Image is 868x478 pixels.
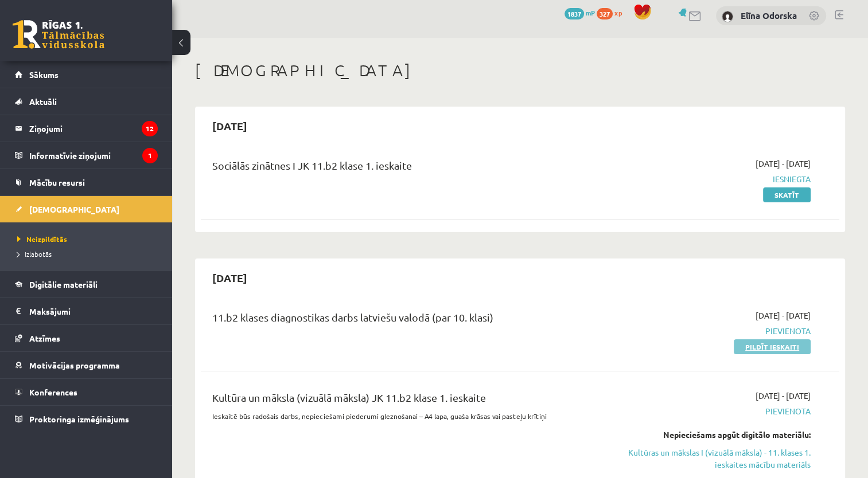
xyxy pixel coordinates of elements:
div: Kultūra un māksla (vizuālā māksla) JK 11.b2 klase 1. ieskaite [212,390,605,411]
legend: Maksājumi [29,298,158,324]
i: 1 [142,148,158,163]
a: Digitālie materiāli [15,271,158,297]
div: 11.b2 klases diagnostikas darbs latviešu valodā (par 10. klasi) [212,309,605,331]
a: Mācību resursi [15,169,158,195]
a: Elīna Odorska [741,10,797,21]
p: Ieskaitē būs radošais darbs, nepieciešami piederumi gleznošanai – A4 lapa, guaša krāsas vai paste... [212,411,605,421]
span: xp [614,8,622,17]
div: Nepieciešams apgūt digitālo materiālu: [622,429,811,441]
h2: [DATE] [201,264,259,291]
span: Neizpildītās [17,234,67,244]
legend: Informatīvie ziņojumi [29,142,158,169]
a: Rīgas 1. Tālmācības vidusskola [13,20,104,49]
legend: Ziņojumi [29,115,158,142]
a: 327 xp [597,8,628,17]
span: Proktoringa izmēģinājums [29,414,129,424]
h2: [DATE] [201,112,259,139]
span: [DATE] - [DATE] [756,390,811,402]
a: Informatīvie ziņojumi1 [15,142,158,169]
span: Mācību resursi [29,177,85,187]
a: Konferences [15,379,158,405]
span: mP [586,8,595,17]
span: Aktuāli [29,96,57,107]
span: Pievienota [622,325,811,337]
img: Elīna Odorska [722,11,733,22]
a: 1837 mP [565,8,595,17]
a: Proktoringa izmēģinājums [15,406,158,432]
span: Motivācijas programma [29,360,120,370]
a: Ziņojumi12 [15,115,158,142]
a: Neizpildītās [17,234,161,244]
div: Sociālās zinātnes I JK 11.b2 klase 1. ieskaite [212,158,605,179]
span: Konferences [29,387,77,397]
a: Maksājumi [15,298,158,324]
span: 327 [597,8,613,19]
a: Skatīt [763,187,811,202]
a: Kultūras un mākslas I (vizuālā māksla) - 11. klases 1. ieskaites mācību materiāls [622,446,811,471]
a: Pildīt ieskaiti [734,339,811,354]
a: Motivācijas programma [15,352,158,378]
span: Sākums [29,69,59,80]
span: [DATE] - [DATE] [756,309,811,322]
span: 1837 [565,8,584,19]
span: Izlabotās [17,249,52,258]
span: [DEMOGRAPHIC_DATA] [29,204,119,214]
span: Iesniegta [622,173,811,185]
a: Aktuāli [15,88,158,115]
span: Digitālie materiāli [29,279,98,289]
a: Sākums [15,61,158,88]
a: [DEMOGRAPHIC_DATA] [15,196,158,222]
h1: [DEMOGRAPHIC_DATA] [195,61,845,80]
span: Pievienota [622,405,811,417]
span: [DATE] - [DATE] [756,158,811,170]
a: Atzīmes [15,325,158,351]
a: Izlabotās [17,249,161,259]
span: Atzīmes [29,333,60,343]
i: 12 [142,121,158,136]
